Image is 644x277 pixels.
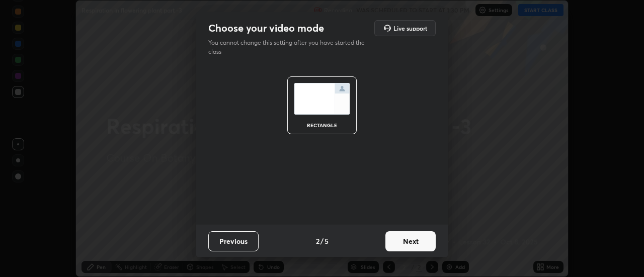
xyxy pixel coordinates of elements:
button: Next [385,231,436,251]
h4: / [320,236,324,246]
h5: Live support [393,25,427,31]
h4: 2 [316,236,319,246]
h2: Choose your video mode [208,22,324,35]
h4: 5 [325,236,329,246]
img: normalScreenIcon.ae25ed63.svg [294,83,350,115]
div: rectangle [302,123,342,128]
button: Previous [208,231,259,251]
p: You cannot change this setting after you have started the class [208,38,371,56]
